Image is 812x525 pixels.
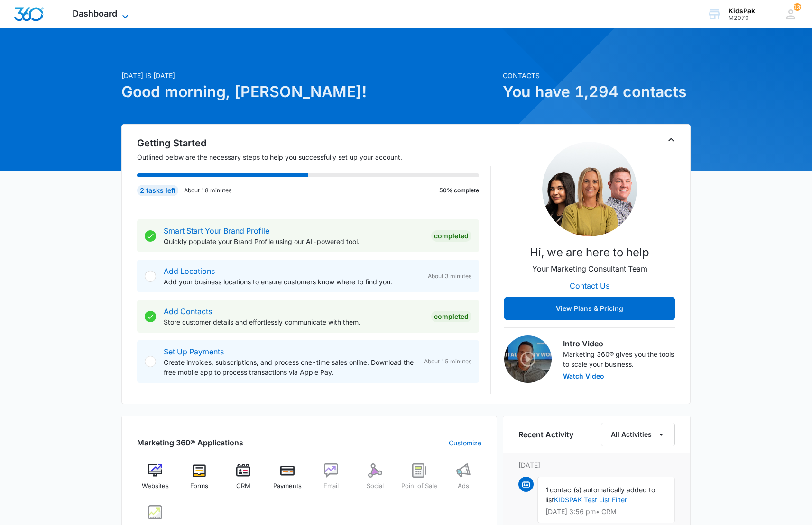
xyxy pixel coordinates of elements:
span: CRM [236,481,250,491]
p: Marketing 360® gives you the tools to scale your business. [563,349,675,369]
a: KIDSPAK Test List Filter [554,496,627,504]
p: Add your business locations to ensure customers know where to find you. [164,277,420,287]
button: Watch Video [563,373,604,380]
p: [DATE] is [DATE] [121,71,497,81]
img: Intro Video [504,335,552,383]
span: Email [323,481,339,491]
span: About 3 minutes [428,272,471,281]
h1: You have 1,294 contacts [503,81,691,103]
span: Forms [190,481,208,491]
a: Ads [445,463,481,498]
span: Point of Sale [401,481,437,491]
span: Websites [142,481,169,491]
a: Forms [181,463,218,498]
div: notifications count [794,3,801,11]
p: Quickly populate your Brand Profile using our AI-powered tool. [164,236,424,246]
h6: Recent Activity [518,429,573,440]
button: View Plans & Pricing [504,297,675,320]
span: Social [367,481,384,491]
button: Contact Us [560,274,619,297]
p: Hi, we are here to help [530,244,649,261]
h2: Marketing 360® Applications [137,437,243,448]
a: Smart Start Your Brand Profile [164,226,269,235]
a: CRM [225,463,262,498]
div: 2 tasks left [137,185,178,196]
div: Completed [431,311,471,322]
span: Dashboard [73,9,117,18]
div: account name [729,7,755,15]
span: Payments [273,481,302,491]
p: 50% complete [439,186,479,195]
p: Contacts [503,71,691,81]
span: About 15 minutes [424,357,471,366]
p: Outlined below are the necessary steps to help you successfully set up your account. [137,152,491,162]
a: Point of Sale [401,463,438,498]
a: Set Up Payments [164,347,224,356]
a: Add Locations [164,266,215,276]
a: Websites [137,463,174,498]
h2: Getting Started [137,136,491,150]
span: Ads [458,481,469,491]
p: [DATE] 3:56 pm • CRM [545,508,667,515]
a: Payments [269,463,305,498]
div: Completed [431,230,471,242]
a: Add Contacts [164,307,212,316]
p: Your Marketing Consultant Team [532,263,647,274]
div: account id [729,15,755,21]
span: contact(s) automatically added to list [545,486,655,504]
p: Create invoices, subscriptions, and process one-time sales online. Download the free mobile app t... [164,357,416,377]
p: Store customer details and effortlessly communicate with them. [164,317,424,327]
h1: Good morning, [PERSON_NAME]! [121,81,497,103]
a: Customize [449,438,481,448]
h3: Intro Video [563,338,675,349]
a: Email [313,463,350,498]
span: 139 [794,3,801,11]
a: Social [357,463,394,498]
span: 1 [545,486,550,494]
p: About 18 minutes [184,186,231,195]
p: [DATE] [518,460,675,470]
button: All Activities [601,423,675,446]
button: Toggle Collapse [665,134,677,145]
